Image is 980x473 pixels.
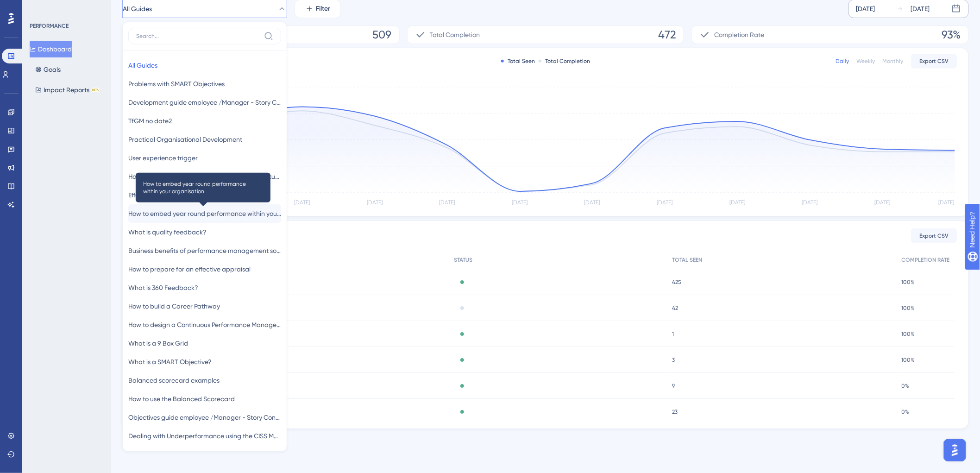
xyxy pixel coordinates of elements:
button: What is a SMART Objective? [128,353,281,371]
button: How to build a Career Pathway [128,297,281,315]
img: Profile image for Simay [11,204,29,222]
span: How to be a high PERFORMing Manager with Actus AL [128,171,281,182]
span: Total Completion [430,29,480,40]
tspan: [DATE] [938,200,954,206]
button: All Guides [128,56,281,75]
span: STATUS [454,256,472,264]
span: 9 [672,382,675,390]
span: Rate your conversation [33,67,108,75]
span: 93% [942,27,961,42]
span: How to use the Balanced Scorecard [128,393,235,404]
span: Development guide employee /Manager - Story Contracting [128,97,281,108]
span: What is a 9 Box Grid [128,338,188,349]
tspan: [DATE] [440,200,455,206]
div: Diênifer [33,145,58,154]
span: Objectives guide employee /Manager - Story Contracting [128,412,281,423]
span: How to design a Continuous Performance Management Process [128,319,281,330]
button: How to prepare for an effective appraisal [128,260,281,278]
tspan: [DATE] [367,200,383,206]
button: TfGM no date2 [128,112,281,130]
span: 100% [902,304,915,312]
button: Dashboard [30,41,72,57]
button: Problems with SMART Objectives [128,75,281,93]
input: Search... [136,32,260,40]
button: What is quality feedback? [128,223,281,241]
span: Rate your conversation [33,204,108,212]
span: Practical Organisational Development [128,134,242,145]
span: 100% [902,330,915,338]
img: Profile image for Felipe [11,272,29,291]
tspan: [DATE] [729,200,745,206]
div: Simay [33,213,53,223]
span: 42 [672,304,678,312]
button: Practical Organisational Development [128,130,281,149]
span: 100% [902,356,915,364]
button: Impact ReportsBETA [30,82,105,98]
button: What is a 9 Box Grid [128,334,281,353]
div: Close [163,4,179,20]
div: Monthly [883,57,904,65]
div: Total Completion [539,57,590,65]
span: 0% [902,408,910,416]
button: How to be a high PERFORMing Manager with Actus AL [128,167,281,186]
div: • [DATE] [88,282,114,291]
span: Rate your conversation [33,101,108,109]
span: TOTAL SEEN [672,256,702,264]
button: Goals [30,61,66,78]
span: 1 [672,330,674,338]
span: How to build a Career Pathway [128,301,220,312]
span: TfGM no date2 [128,115,172,126]
div: Diênifer [33,42,58,51]
button: Export CSV [911,228,957,243]
div: • [DATE] [60,110,86,120]
span: 425 [672,278,681,286]
button: How to use the Balanced Scorecard [128,390,281,408]
button: How to embed year round performance within your organisationHow to embed year round performance w... [128,204,281,223]
div: PERFORMANCE [30,22,69,30]
span: What is 360 Feedback? [128,282,198,293]
div: BETA [91,88,100,92]
span: Completion Rate [714,29,764,40]
span: What is quality feedback? [128,227,207,238]
span: How to prepare for an effective appraisal [128,264,251,275]
div: • [DATE] [55,76,81,86]
span: 23 [672,408,678,416]
span: Problems with SMART Objectives [128,78,225,89]
tspan: [DATE] [294,200,310,206]
div: [DATE] [911,3,930,14]
span: Need Help? [22,2,58,13]
button: Business benefits of performance management software [128,241,281,260]
img: Profile image for Diênifer [11,170,29,188]
div: Total Seen [501,57,535,65]
span: Balanced scorecard examples [128,375,220,386]
span: Home [37,312,56,319]
span: How to embed year round performance within your organisation [128,208,281,219]
div: • [DATE] [60,42,86,51]
button: Send us a message [43,261,143,279]
button: How to design a Continuous Performance Management Process [128,315,281,334]
tspan: [DATE] [657,200,672,206]
img: Profile image for Diênifer [11,32,29,51]
span: COMPLETION RATE [902,256,950,264]
button: Objectives guide employee /Manager - Story Contracting [128,408,281,427]
span: 100% [902,278,915,286]
button: Dealing with Underperformance using the CISS Model [128,427,281,445]
iframe: UserGuiding AI Assistant Launcher [941,436,969,464]
img: Profile image for Simay [11,67,29,85]
span: Hi Fatscema, I am checking your message and will get back toy you shortly. [33,33,279,40]
span: Business benefits of performance management software [128,245,281,256]
span: 0% [902,382,910,390]
span: Messages [121,312,157,319]
div: • [DATE] [60,145,86,154]
button: Messages [93,289,185,326]
span: All Guides [128,60,157,71]
img: Profile image for Simay [11,238,29,257]
span: User experience trigger [128,152,198,164]
span: Rate your conversation [33,239,118,246]
div: Daily [836,57,849,65]
div: Weekly [857,57,875,65]
div: Diênifer [33,179,58,189]
tspan: [DATE] [874,200,890,206]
